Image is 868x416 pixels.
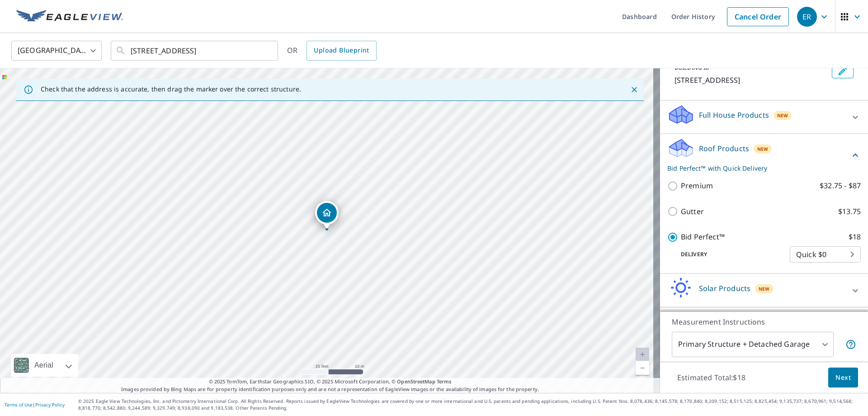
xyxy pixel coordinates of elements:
div: Aerial [11,354,78,377]
p: $13.75 [838,206,861,217]
p: Solar Products [699,283,750,294]
button: Close [628,84,640,96]
div: [GEOGRAPHIC_DATA] [11,38,102,63]
a: OpenStreetMap [397,378,435,385]
a: Current Level 20, Zoom In Disabled [636,348,649,361]
p: [STREET_ADDRESS] [675,75,828,86]
p: Gutter [681,206,704,217]
a: Cancel Order [727,7,789,26]
p: $32.75 - $87 [820,180,861,191]
span: New [759,285,770,292]
span: Your report will include the primary structure and a detached garage if one exists. [845,339,856,350]
span: New [777,112,788,119]
span: New [757,145,769,153]
p: Delivery [667,250,790,258]
span: Next [835,372,851,383]
div: Dropped pin, building 1, Residential property, 1124 Palmetto St Mobile, AL 36604 [315,201,339,229]
div: Quick $0 [790,242,861,267]
div: Aerial [32,354,56,377]
span: © 2025 TomTom, Earthstar Geographics SIO, © 2025 Microsoft Corporation, © [209,378,452,386]
p: Full House Products [699,110,769,120]
p: Estimated Total: $18 [670,368,753,387]
p: Bid Perfect™ [681,231,725,243]
a: Terms of Use [5,402,33,408]
div: Roof ProductsNewBid Perfect™ with Quick Delivery [667,138,861,173]
p: Roof Products [699,143,749,154]
a: Privacy Policy [35,402,65,408]
input: Search by address or latitude-longitude [131,38,259,63]
p: $18 [849,231,861,243]
p: Check that the address is accurate, then drag the marker over the correct structure. [41,85,301,93]
p: Premium [681,180,713,191]
span: Upload Blueprint [314,45,369,56]
p: © 2025 Eagle View Technologies, Inc. and Pictometry International Corp. All Rights Reserved. Repo... [78,398,863,411]
div: Solar ProductsNew [667,277,861,303]
p: | [5,402,65,407]
div: OR [287,41,377,61]
a: Terms [437,378,452,385]
button: Next [828,368,858,388]
button: Edit building 1 [832,64,854,78]
p: Bid Perfect™ with Quick Delivery [667,163,850,173]
div: Full House ProductsNew [667,104,861,130]
p: Measurement Instructions [672,316,856,327]
a: Current Level 20, Zoom Out [636,361,649,375]
div: ER [797,7,817,27]
img: EV Logo [16,10,123,24]
a: Upload Blueprint [307,41,376,61]
div: Primary Structure + Detached Garage [672,332,834,357]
